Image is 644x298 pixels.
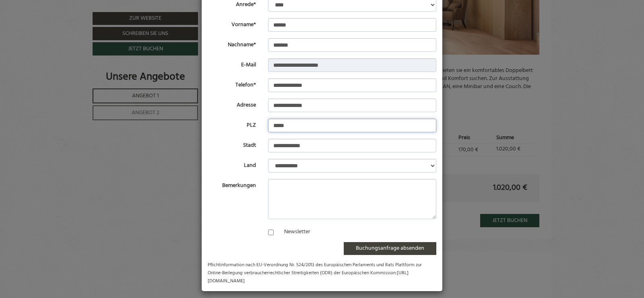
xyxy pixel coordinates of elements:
label: Telefon* [202,78,262,89]
label: Stadt [202,139,262,150]
small: Pflichtinformation nach EU-Verordnung Nr. 524/2013 des Europäischen Parlaments und Rats Plattform... [208,261,422,285]
label: Newsletter [276,228,310,236]
label: Nachname* [202,38,262,49]
label: PLZ [202,119,262,129]
label: Vorname* [202,18,262,29]
label: Land [202,159,262,170]
label: E-Mail [202,58,262,69]
button: Buchungsanfrage absenden [344,242,436,255]
label: Adresse [202,99,262,109]
label: Bemerkungen [202,179,262,190]
a: [URL][DOMAIN_NAME] [208,269,409,285]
